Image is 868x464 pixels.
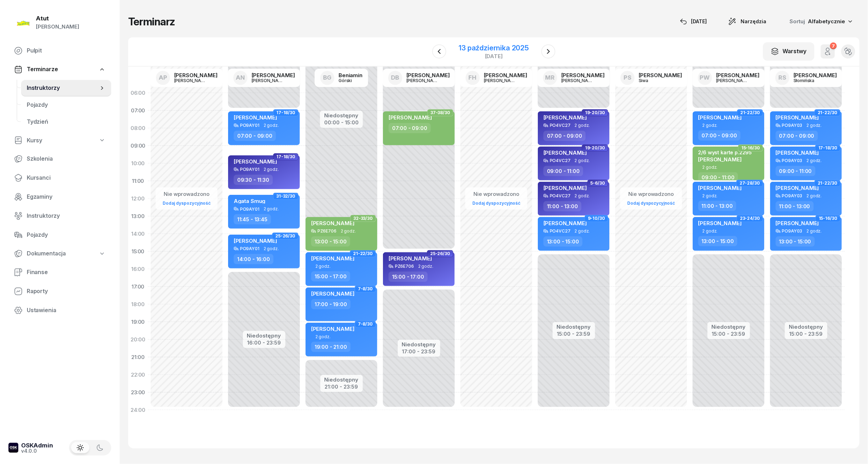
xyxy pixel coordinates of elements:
span: 25-26/30 [275,235,295,237]
span: Tydzień [27,117,106,126]
span: 25-26/30 [430,253,450,254]
div: 15:00 - 23:59 [557,329,591,337]
div: 00:00 - 15:00 [324,118,359,125]
div: 10:00 [128,155,148,172]
div: 09:30 - 11:30 [234,175,273,185]
div: [PERSON_NAME] [174,78,208,83]
a: Szkolenia [8,150,111,167]
a: Instruktorzy [8,208,111,224]
div: 13 października 2025 [459,44,529,51]
div: 08:00 [128,119,148,137]
span: Kursy [27,136,42,145]
button: Warstwy [763,42,814,61]
div: PO9AY01 [240,246,259,251]
div: 13:00 - 15:00 [698,236,737,246]
div: PO4VC27 [550,158,571,163]
div: Niedostępny [789,324,823,329]
div: [PERSON_NAME] [407,78,440,83]
div: v4.0.0 [21,448,53,453]
button: Niedostępny17:00 - 23:59 [402,340,436,356]
a: Dodaj dyspozycyjność [470,199,523,207]
div: PO4VC27 [550,193,571,198]
span: Pulpit [27,46,106,55]
div: PZ6E706 [395,264,414,268]
div: 17:00 [128,278,148,296]
span: [PERSON_NAME] [389,114,432,121]
span: 2 godz. [703,193,718,198]
div: Niedostępny [557,324,591,329]
a: Ustawienia [8,302,111,319]
button: Sortuj Alfabetycznie [781,14,860,29]
a: Terminarze [8,61,111,78]
a: MR[PERSON_NAME][PERSON_NAME] [537,69,610,87]
span: 2 godz. [264,206,279,211]
span: 21-22/30 [740,112,760,113]
div: [PERSON_NAME] [716,78,750,83]
div: 2/6 wyst karte p.2295 [698,149,752,155]
span: Ustawienia [27,306,106,315]
div: 7 [830,43,837,49]
span: 2 godz. [575,229,590,234]
button: Nie wprowadzonoDodaj dyspozycyjność [624,188,678,209]
div: 19:00 [128,313,148,331]
div: 17:00 - 19:00 [311,299,351,309]
a: Dodaj dyspozycyjność [160,199,213,207]
div: PO4VC27 [550,123,571,128]
button: Niedostępny15:00 - 23:59 [789,323,823,338]
a: AP[PERSON_NAME][PERSON_NAME] [150,69,223,87]
button: Niedostępny15:00 - 23:59 [712,323,746,338]
a: Dokumentacja [8,246,111,262]
span: Pojazdy [27,100,106,110]
div: PZ6E706 [317,229,336,233]
span: RS [779,75,786,81]
span: FH [468,75,477,81]
div: 16:00 - 23:59 [247,338,281,346]
span: Sortuj [790,17,807,26]
span: 17-18/30 [276,112,295,113]
div: 11:00 [128,172,148,190]
div: 13:00 [128,208,148,225]
div: 20:00 [128,331,148,348]
span: [PERSON_NAME] [234,237,277,244]
span: 2 godz. [315,334,331,339]
div: 13:00 - 15:00 [776,236,815,247]
a: Kursanci [8,169,111,186]
span: 2 godz. [807,123,822,128]
div: OSKAdmin [21,443,53,448]
span: 21-22/30 [818,182,837,184]
a: Raporty [8,283,111,300]
div: Niedostępny [325,377,359,382]
div: Beniamin [339,73,363,78]
span: 2 godz. [575,123,590,128]
span: [PERSON_NAME] [698,114,742,121]
span: 5-6/30 [591,182,605,184]
span: [PERSON_NAME] [543,114,587,121]
button: Niedostępny00:00 - 15:00 [324,111,359,127]
span: 2 godz. [703,123,718,128]
span: Instruktorzy [27,211,106,221]
span: Narzędzia [741,17,767,26]
div: PO9AY03 [782,229,803,233]
span: DB [391,75,399,81]
div: 07:00 - 09:00 [389,123,431,133]
span: 15-16/30 [741,147,760,149]
span: [PERSON_NAME] [776,185,819,191]
span: Szkolenia [27,154,106,163]
div: Nie wprowadzono [160,190,213,199]
span: 32-33/30 [353,218,373,219]
div: 23:00 [128,384,148,401]
div: 11:45 - 13:45 [234,214,271,224]
div: [PERSON_NAME] [484,78,518,83]
a: Pojazdy [21,97,111,113]
button: Niedostępny15:00 - 23:59 [557,323,591,338]
div: [PERSON_NAME] [174,73,218,78]
div: 07:00 - 09:00 [698,130,741,141]
span: 2 godz. [807,193,822,198]
span: 2 godz. [807,229,822,234]
div: 09:00 - 11:00 [698,172,738,182]
div: Niedostępny [402,342,436,347]
span: Instruktorzy [27,83,99,93]
span: PS [624,75,631,81]
span: 2 godz. [264,246,279,251]
div: 14:00 [128,225,148,243]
